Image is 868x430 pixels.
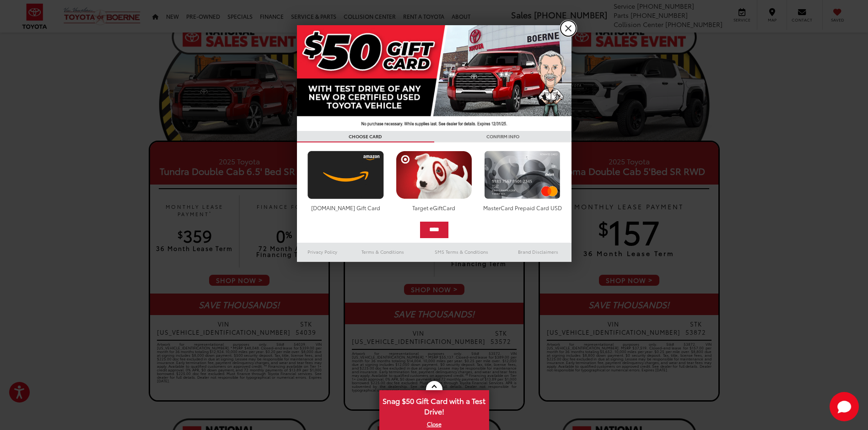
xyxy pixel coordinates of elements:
[394,204,474,212] div: Target eGiftCard
[297,25,571,131] img: 42635_top_851395.jpg
[482,151,563,199] img: mastercard.png
[297,246,348,257] a: Privacy Policy
[830,392,859,421] button: Toggle Chat Window
[434,131,571,142] h3: CONFIRM INFO
[305,204,386,212] div: [DOMAIN_NAME] Gift Card
[348,246,418,257] a: Terms & Conditions
[505,246,571,257] a: Brand Disclaimers
[418,246,505,257] a: SMS Terms & Conditions
[305,151,386,199] img: amazoncard.png
[297,131,434,142] h3: CHOOSE CARD
[394,151,474,199] img: targetcard.png
[380,391,488,419] span: Snag $50 Gift Card with a Test Drive!
[830,392,859,421] svg: Start Chat
[482,204,563,212] div: MasterCard Prepaid Card USD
